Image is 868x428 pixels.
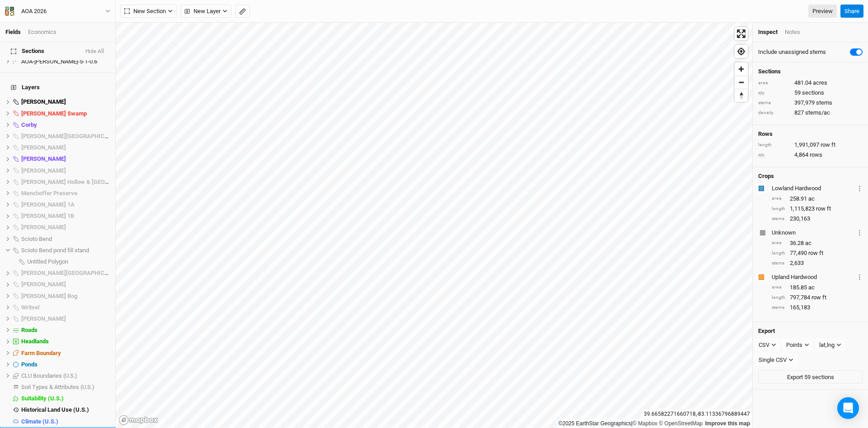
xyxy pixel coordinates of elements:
[21,372,77,379] span: CLU Boundaries (U.S.)
[758,68,863,75] h4: Sections
[758,173,774,180] h4: Crops
[735,27,748,40] button: Enter fullscreen
[21,224,110,231] div: Riddle
[785,28,800,36] div: Notes
[802,89,824,97] span: sections
[21,133,123,139] span: [PERSON_NAME][GEOGRAPHIC_DATA]
[5,29,21,35] a: Fields
[27,258,68,265] span: Untitled Polygon
[758,80,790,87] div: area
[5,6,111,16] button: AOA 2026
[772,284,785,291] div: area
[21,110,87,117] span: [PERSON_NAME] Swamp
[120,5,177,18] button: New Section
[805,109,830,117] span: stems/ac
[857,272,863,282] button: Crop Usage
[21,315,110,322] div: Wylie Ridge
[21,7,47,16] div: AOA 2026
[772,184,855,192] div: Lowland Hardwood
[772,195,785,202] div: area
[21,121,110,129] div: Corby
[21,327,110,334] div: Roads
[772,215,863,223] div: 230,163
[755,353,797,367] button: Single CSV
[21,110,110,117] div: Cackley Swamp
[772,216,785,222] div: stems
[735,63,748,76] button: Zoom in
[21,372,110,380] div: CLU Boundaries (U.S.)
[772,249,863,257] div: 77,490
[28,28,57,36] div: Economics
[758,48,826,56] label: Include unassigned stems
[21,269,123,276] span: [PERSON_NAME][GEOGRAPHIC_DATA]
[21,281,110,288] div: Stevens
[21,395,110,402] div: Suitability (U.S.)
[21,304,39,311] span: Writsel
[772,239,863,247] div: 36.28
[758,370,863,384] button: Export 59 sections
[21,155,110,163] div: Elick
[21,384,94,390] span: Soil Types & Attributes (U.S.)
[772,250,785,257] div: length
[85,48,104,55] button: Hide All
[21,212,110,220] div: Poston 1B
[21,144,66,151] span: [PERSON_NAME]
[21,293,77,299] span: [PERSON_NAME] Bog
[758,99,863,107] div: 397,979
[735,45,748,58] button: Find my location
[21,361,38,368] span: Ponds
[21,361,110,368] div: Ponds
[782,338,813,352] button: Points
[786,341,802,350] div: Points
[632,420,657,427] a: Mapbox
[21,350,61,356] span: Farm Boundary
[758,28,778,36] div: Inspect
[758,130,863,138] h4: Rows
[659,420,703,427] a: OpenStreetMap
[772,206,785,212] div: length
[11,48,44,55] span: Sections
[735,76,748,89] span: Zoom out
[642,409,752,419] div: 39.66582271660718 , -83.11336796889447
[758,152,790,159] div: qty
[21,144,110,151] div: Darby Oaks
[118,415,158,425] a: Mapbox logo
[21,395,64,402] span: Suitability (U.S.)
[21,190,110,197] div: Menchoffer Preserve
[184,7,221,16] span: New Layer
[21,269,110,277] div: Scott Creek Falls
[21,304,110,311] div: Writsel
[21,58,110,65] div: AOA-Wylie Ridge-5-1-0.6
[758,100,790,106] div: stems
[758,109,863,117] div: 827
[21,155,66,162] span: [PERSON_NAME]
[21,350,110,357] div: Farm Boundary
[21,98,66,105] span: [PERSON_NAME]
[21,418,110,425] div: Climate (U.S.)
[21,167,66,174] span: [PERSON_NAME]
[5,78,110,96] h4: Layers
[180,5,231,18] button: New Layer
[21,327,38,333] span: Roads
[772,303,863,312] div: 165,183
[21,98,110,106] div: Adelphi Moraine
[21,133,110,140] div: Darby Lakes Preserve
[758,142,790,149] div: length
[772,293,863,302] div: 797,784
[705,420,750,427] a: Improve this map
[21,236,52,242] span: Scioto Bend
[821,141,835,149] span: row ft
[816,205,831,213] span: row ft
[21,212,74,219] span: [PERSON_NAME] 1B
[21,293,110,300] div: Utzinger Bog
[772,304,785,311] div: stems
[21,178,149,185] span: [PERSON_NAME] Hollow & [GEOGRAPHIC_DATA]
[805,239,811,247] span: ac
[816,99,832,107] span: stems
[759,341,769,350] div: CSV
[758,79,863,87] div: 481.04
[808,249,823,257] span: row ft
[772,273,855,281] div: Upland Hardwood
